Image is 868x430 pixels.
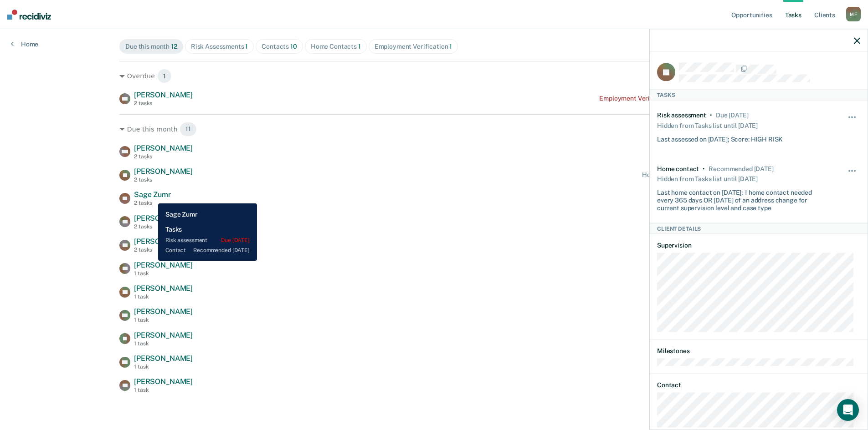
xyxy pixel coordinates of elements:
[180,122,197,137] span: 11
[7,10,51,20] img: Recidiviz
[245,43,248,50] span: 1
[134,354,193,363] span: [PERSON_NAME]
[134,284,193,293] span: [PERSON_NAME]
[125,43,177,51] div: Due this month
[599,95,749,102] div: Employment Verification recommended a year ago
[134,144,193,152] span: [PERSON_NAME]
[650,89,868,100] div: Tasks
[290,43,297,50] span: 10
[716,111,749,119] div: Due 9 months ago
[657,347,860,355] dt: Milestones
[375,43,452,51] div: Employment Verification
[657,165,699,172] div: Home contact
[657,111,706,119] div: Risk assessment
[262,43,297,51] div: Contacts
[11,40,38,48] a: Home
[709,165,773,172] div: Recommended in 25 days
[134,293,193,300] div: 1 task
[449,43,452,50] span: 1
[657,172,758,185] div: Hidden from Tasks list until [DATE]
[134,91,193,99] span: [PERSON_NAME]
[703,165,705,172] div: •
[134,214,193,223] span: [PERSON_NAME]
[134,190,171,199] span: Sage Zumr
[134,377,193,386] span: [PERSON_NAME]
[134,261,193,269] span: [PERSON_NAME]
[837,399,859,421] div: Open Intercom Messenger
[119,122,749,137] div: Due this month
[191,43,248,51] div: Risk Assessments
[657,242,860,249] dt: Supervision
[134,237,193,246] span: [PERSON_NAME]
[657,132,783,143] div: Last assessed on [DATE]; Score: HIGH RISK
[134,247,193,253] div: 2 tasks
[657,381,860,389] dt: Contact
[358,43,361,50] span: 1
[134,364,193,370] div: 1 task
[134,331,193,339] span: [PERSON_NAME]
[657,119,758,132] div: Hidden from Tasks list until [DATE]
[134,177,193,183] div: 2 tasks
[134,387,193,393] div: 1 task
[710,111,712,119] div: •
[134,317,193,323] div: 1 task
[134,100,193,106] div: 2 tasks
[134,340,193,347] div: 1 task
[134,223,193,230] div: 2 tasks
[171,43,177,50] span: 12
[134,270,193,277] div: 1 task
[846,7,861,21] div: M F
[311,43,361,51] div: Home Contacts
[134,153,193,160] div: 2 tasks
[134,307,193,316] span: [PERSON_NAME]
[157,69,172,83] span: 1
[650,223,868,234] div: Client Details
[134,200,171,206] div: 2 tasks
[657,185,827,212] div: Last home contact on [DATE]; 1 home contact needed every 365 days OR [DATE] of an address change ...
[134,167,193,176] span: [PERSON_NAME]
[119,69,749,83] div: Overdue
[642,171,749,179] div: Home contact recommended [DATE]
